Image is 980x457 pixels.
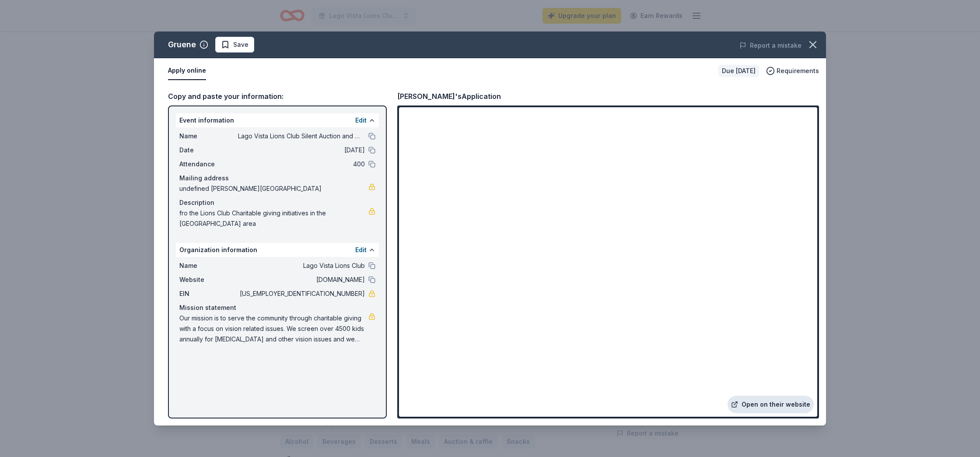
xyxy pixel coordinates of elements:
button: Edit [355,245,367,255]
span: EIN [179,288,238,299]
span: Lago Vista Lions Club [238,260,365,271]
div: Organization information [176,243,379,257]
button: Report a mistake [739,40,801,51]
span: 400 [238,159,365,169]
div: Due [DATE] [718,65,759,77]
a: Open on their website [728,396,814,413]
div: Mailing address [179,173,375,183]
span: Our mission is to serve the community through charitable giving with a focus on vision related is... [179,313,368,345]
span: undefined [PERSON_NAME][GEOGRAPHIC_DATA] [179,183,368,194]
button: Requirements [766,66,819,76]
span: Name [179,131,238,141]
span: [US_EMPLOYER_IDENTIFICATION_NUMBER] [238,288,365,299]
button: Save [215,37,254,53]
span: Attendance [179,159,238,169]
span: Save [233,39,248,50]
button: Edit [355,115,367,126]
div: Description [179,197,375,208]
span: [DATE] [238,145,365,155]
div: Copy and paste your information: [168,91,387,102]
div: [PERSON_NAME]'s Application [397,91,501,102]
div: Mission statement [179,302,375,313]
span: Lago Vista Lions Club Silent Auction and Music Venue [238,131,365,141]
span: fro the Lions Club Charitable giving initiatives in the [GEOGRAPHIC_DATA] area [179,208,368,229]
button: Apply online [168,62,206,80]
span: Name [179,260,238,271]
div: Event information [176,113,379,127]
div: Gruene [168,38,196,52]
span: Requirements [777,66,819,76]
span: Website [179,274,238,285]
span: Date [179,145,238,155]
span: [DOMAIN_NAME] [238,274,365,285]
